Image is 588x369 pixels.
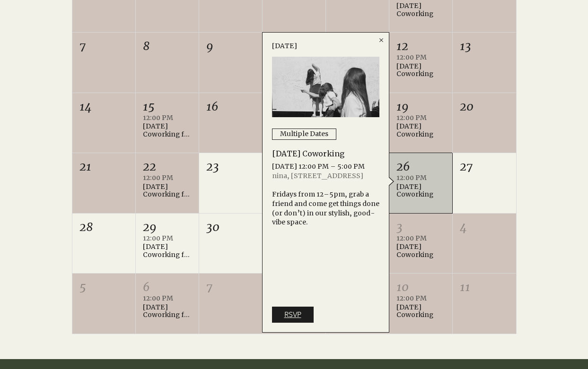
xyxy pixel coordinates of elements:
div: 27 [460,159,509,175]
div: 3 [396,219,445,235]
div: 12:00 PM [143,113,192,123]
div: 12:00 PM [143,173,192,183]
div: 22 [143,159,192,175]
div: 12:00 PM [396,113,445,123]
div: [DATE] [272,41,297,51]
div: 6 [143,279,192,295]
div: [DATE] 12:00 PM – 5:00 PM [272,162,379,172]
div: 29 [143,219,192,235]
div: Close [377,36,385,46]
div: 12:00 PM [143,234,192,243]
div: 8 [143,38,192,54]
div: 28 [79,219,128,235]
div: 23 [206,159,255,175]
div: nina, [STREET_ADDRESS] [272,172,379,181]
div: 10 [396,279,445,295]
div: 14 [79,99,128,115]
div: [DATE] Coworking for Writers [143,122,192,138]
div: 21 [79,159,128,175]
div: [DATE] Coworking for Writers [143,183,192,199]
div: 16 [206,99,255,115]
div: 30 [206,219,255,235]
div: 12 [396,38,445,54]
div: 7 [79,38,128,54]
div: [DATE] Coworking [396,62,445,78]
div: [DATE] Coworking for Writers [143,303,192,319]
div: 9 [206,38,255,54]
a: RSVP [272,307,314,323]
div: [DATE] Coworking [396,243,445,259]
span: RSVP [284,309,301,320]
div: [DATE] Coworking [396,122,445,138]
div: 13 [460,38,509,54]
div: 7 [206,279,255,295]
div: 12:00 PM [396,234,445,243]
div: 19 [396,99,445,115]
div: [DATE] Coworking [396,183,445,199]
div: 15 [143,99,192,115]
div: Multiple Dates [280,129,328,139]
div: 5 [79,279,128,295]
div: 26 [396,159,445,175]
a: [DATE] Coworking [272,149,344,158]
div: [DATE] Coworking [396,2,445,18]
div: 4 [460,219,509,235]
div: [DATE] Coworking [396,303,445,319]
div: [DATE] Coworking for Writers [143,243,192,259]
div: Fridays from 12–5pm, grab a friend and come get things done (or don’t) in our stylish, good-vibe ... [272,190,379,227]
div: 12:00 PM [396,173,445,183]
div: 12:00 PM [143,294,192,303]
div: 12:00 PM [396,53,445,62]
div: 12:00 PM [396,294,445,303]
img: Friday Coworking [272,57,379,117]
div: 20 [460,99,509,115]
div: 11 [460,279,509,295]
